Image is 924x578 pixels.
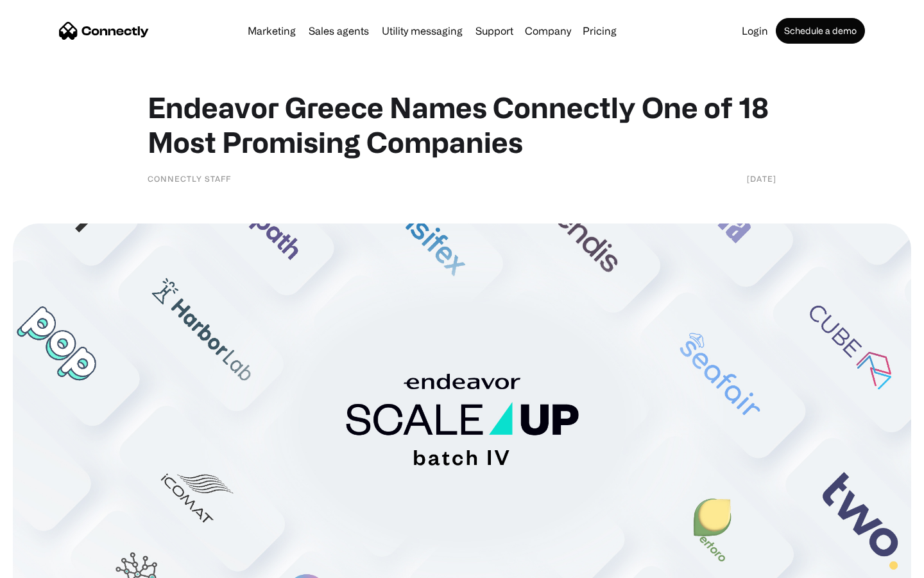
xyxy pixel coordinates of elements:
[26,556,77,574] ul: Language list
[525,22,571,40] div: Company
[243,26,301,36] a: Marketing
[377,26,468,36] a: Utility messaging
[13,556,77,574] aside: Language selected: English
[148,90,776,159] h1: Endeavor Greece Names Connectly One of 18 Most Promising Companies
[737,26,773,36] a: Login
[776,18,865,44] a: Schedule a demo
[577,26,622,36] a: Pricing
[470,26,518,36] a: Support
[747,172,776,185] div: [DATE]
[148,172,231,185] div: Connectly Staff
[304,26,374,36] a: Sales agents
